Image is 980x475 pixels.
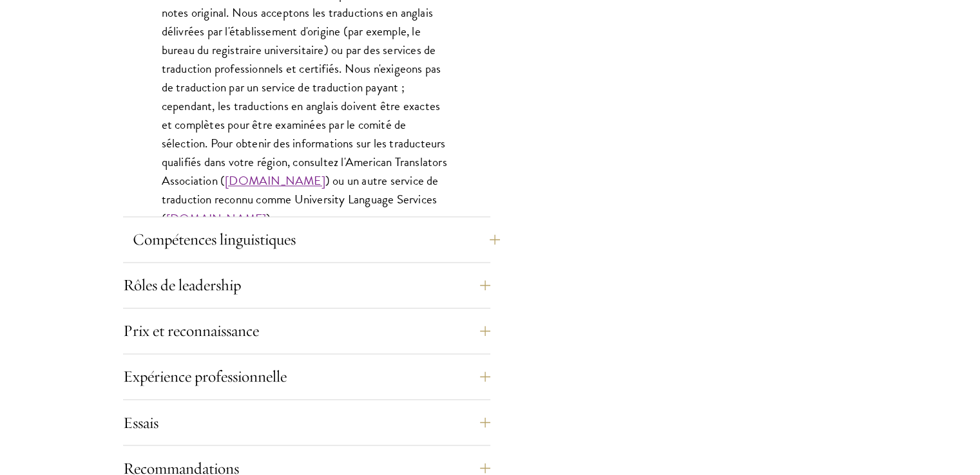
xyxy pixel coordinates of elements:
button: Compétences linguistiques [133,224,500,255]
button: Rôles de leadership [123,270,490,301]
a: [DOMAIN_NAME] [225,171,325,190]
font: Rôles de leadership [123,275,241,295]
button: Prix ​​et reconnaissance [123,315,490,346]
font: ) ou un autre service de traduction reconnu comme University Language Services ( [162,171,439,227]
font: ). [266,209,273,228]
a: [DOMAIN_NAME] [166,209,267,228]
button: Essais [123,407,490,438]
font: Compétences linguistiques [133,229,296,249]
button: Expérience professionnelle [123,361,490,392]
font: Prix ​​et reconnaissance [123,321,259,340]
font: Essais [123,412,159,432]
font: Expérience professionnelle [123,366,287,386]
